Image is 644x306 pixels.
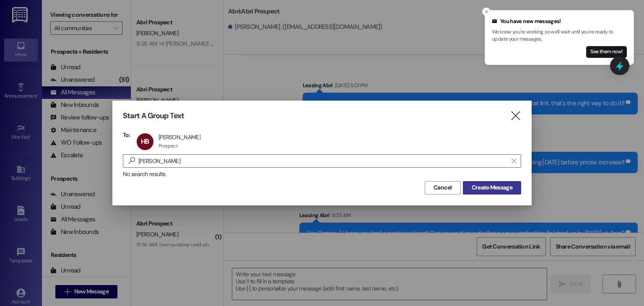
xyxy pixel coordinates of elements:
[123,131,130,139] h3: To:
[507,155,521,167] button: Clear text
[472,183,512,192] span: Create Message
[434,183,452,192] span: Cancel
[512,158,516,164] i: 
[492,29,627,43] p: We know you're working, so we'll wait until you're ready to update your messages.
[125,156,138,165] i: 
[492,17,627,26] div: You have new messages!
[141,137,149,146] span: HB
[123,111,184,121] h3: Start A Group Text
[510,112,521,120] i: 
[123,170,521,179] div: No search results
[158,143,178,149] div: Prospect
[138,155,507,167] input: Search for any contact or apartment
[586,46,627,58] button: See them now!
[463,181,521,194] button: Create Message
[482,8,491,16] button: Close toast
[158,133,200,141] div: [PERSON_NAME]
[425,181,461,194] button: Cancel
